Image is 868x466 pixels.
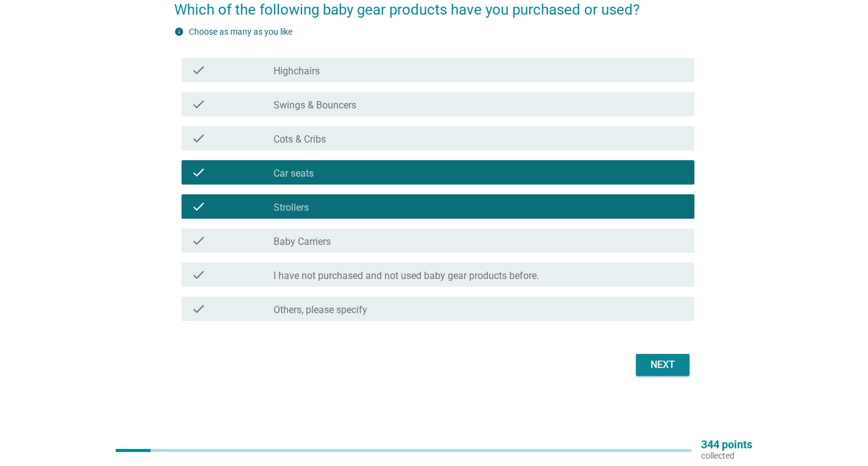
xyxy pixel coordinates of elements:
i: check [191,199,206,214]
i: check [191,233,206,248]
i: info [174,27,184,37]
i: check [191,302,206,316]
button: Next [636,354,690,376]
p: 344 points [701,439,752,450]
label: Highchairs [273,65,320,77]
div: Next [646,358,680,372]
label: Choose as many as you like [189,27,292,37]
i: check [191,97,206,111]
i: check [191,63,206,77]
label: Swings & Bouncers [273,99,356,111]
label: Others, please specify [273,304,367,316]
i: check [191,267,206,282]
label: Baby Carriers [273,236,331,248]
p: collected [701,450,752,461]
i: check [191,165,206,180]
i: check [191,131,206,146]
label: Car seats [273,168,314,180]
label: Cots & Cribs [273,133,326,146]
label: I have not purchased and not used baby gear products before. [273,270,539,282]
label: Strollers [273,202,309,214]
